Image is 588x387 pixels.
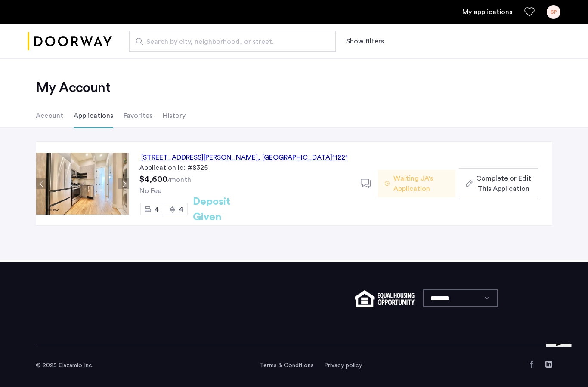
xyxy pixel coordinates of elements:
[179,206,183,213] span: 4
[124,104,152,128] li: Favorites
[167,176,191,183] sub: /month
[476,173,531,194] span: Complete or Edit This Application
[139,163,350,173] div: Application Id: #8325
[36,79,552,96] h2: My Account
[139,175,167,184] span: $4,600
[36,104,63,128] li: Account
[355,290,415,307] img: equal-housing.png
[462,7,512,17] a: My application
[547,5,560,19] div: SP
[423,289,498,307] select: Language select
[393,173,449,194] span: Waiting JA's Application
[193,194,261,225] h2: Deposit Given
[459,168,538,199] button: button
[146,37,312,47] span: Search by city, neighborhood, or street.
[163,104,186,128] li: History
[36,153,129,215] img: Apartment photo
[346,36,384,46] button: Show or hide filters
[28,25,112,58] img: logo
[155,206,159,213] span: 4
[118,178,129,189] button: Next apartment
[36,178,47,189] button: Previous apartment
[260,361,314,370] a: Terms and conditions
[28,25,112,58] a: Cazamio logo
[324,361,362,370] a: Privacy policy
[36,362,93,369] span: © 2025 Cazamio Inc.
[129,31,336,52] input: Apartment Search
[139,187,161,194] span: No Fee
[524,7,535,17] a: Favorites
[543,344,581,380] iframe: chat widget
[528,361,535,368] a: Facebook
[74,104,113,128] li: Applications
